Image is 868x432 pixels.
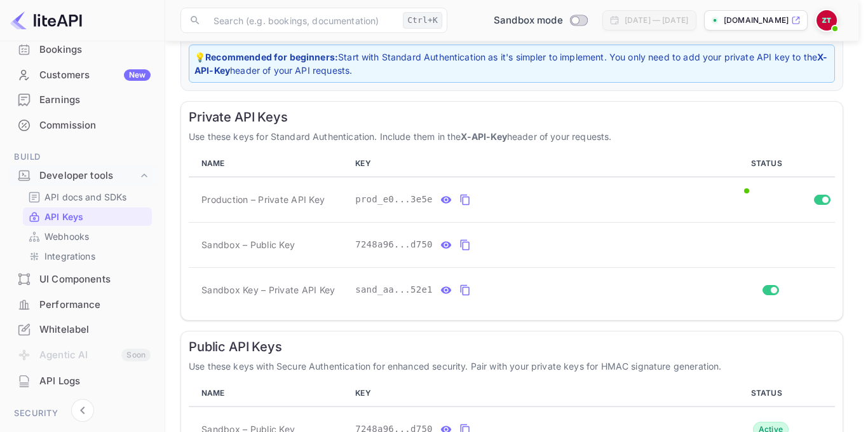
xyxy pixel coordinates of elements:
h6: Private API Keys [189,109,835,125]
th: STATUS [706,151,835,177]
div: Ctrl+K [403,12,442,29]
div: Bookings [39,43,151,57]
div: Performance [39,298,151,312]
div: UI Components [39,272,151,287]
th: KEY [350,380,705,407]
span: Sandbox – Public Key [201,238,295,251]
span: 7248a96...d750 [355,238,433,251]
img: Zafer Tepe [817,10,837,31]
p: API Keys [44,210,83,223]
div: Whitelabel [39,323,151,337]
button: Collapse navigation [71,399,94,422]
strong: X-API-Key [194,52,827,76]
th: KEY [350,151,705,177]
span: Build [8,150,157,164]
strong: Recommended for beginners: [205,52,338,62]
div: Developer tools [39,169,138,183]
span: sand_aa...52e1 [355,283,433,296]
th: NAME [189,380,350,407]
input: Search (e.g. bookings, documentation) [206,8,398,33]
span: Production – Private API Key [201,193,325,206]
p: 💡 Start with Standard Authentication as it's simpler to implement. You only need to add your priv... [194,50,829,77]
span: Sandbox mode [494,13,563,28]
div: New [124,69,151,81]
th: NAME [189,151,350,177]
span: Security [8,407,157,421]
p: [DOMAIN_NAME] [724,15,789,26]
img: LiteAPI logo [10,10,82,31]
p: Integrations [44,249,95,263]
p: Use these keys with Secure Authentication for enhanced security. Pair with your private keys for ... [189,359,835,373]
div: API Logs [39,374,151,389]
h6: Public API Keys [189,339,835,354]
p: Webhooks [44,230,89,243]
div: Commission [39,118,151,133]
table: private api keys table [189,151,835,312]
div: Customers [39,68,151,83]
span: prod_e0...3e5e [355,193,433,206]
strong: X-API-Key [461,131,506,142]
td: Sandbox Key – Private API Key [189,267,350,312]
div: Switch to Production mode [489,13,592,28]
div: [DATE] — [DATE] [625,15,688,26]
th: STATUS [706,380,835,407]
div: Earnings [39,93,151,108]
p: Use these keys for Standard Authentication. Include them in the header of your requests. [189,130,835,143]
p: API docs and SDKs [44,190,127,204]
